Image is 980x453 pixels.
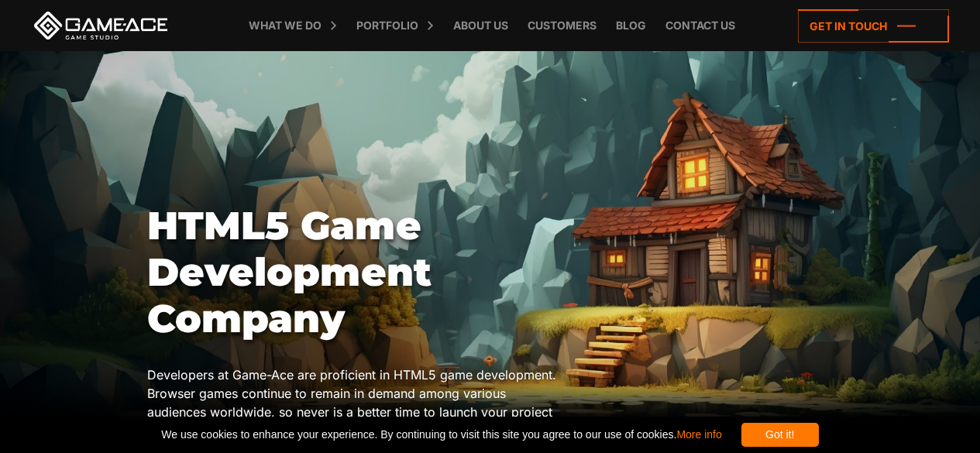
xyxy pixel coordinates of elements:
[741,423,819,447] div: Got it!
[161,423,721,447] span: We use cookies to enhance your experience. By continuing to visit this site you agree to our use ...
[676,428,721,441] a: More info
[798,9,949,43] a: Get in touch
[147,203,559,342] h1: HTML5 Game Development Company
